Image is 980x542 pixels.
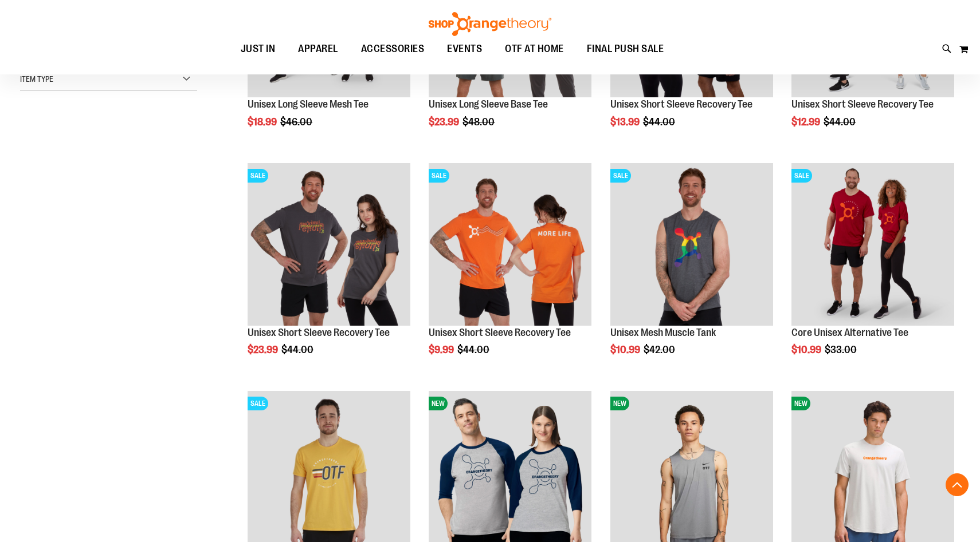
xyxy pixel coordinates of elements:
[587,36,664,62] span: FINAL PUSH SALE
[350,36,436,62] a: ACCESSORIES
[791,327,908,338] a: Core Unisex Alternative Tee
[493,36,575,62] a: OTF AT HOME
[429,163,591,326] img: Product image for Unisex Short Sleeve Recovery Tee
[248,163,410,326] img: Product image for Unisex Short Sleeve Recovery Tee
[248,327,390,338] a: Unisex Short Sleeve Recovery Tee
[429,397,448,410] span: NEW
[824,116,857,128] span: $44.00
[241,36,276,62] span: JUST IN
[248,163,410,327] a: Product image for Unisex Short Sleeve Recovery TeeSALE
[280,116,314,128] span: $46.00
[644,344,677,355] span: $42.00
[229,36,287,62] a: JUST IN
[248,116,279,128] span: $18.99
[610,163,773,327] a: Product image for Unisex Mesh Muscle TankSALE
[825,344,859,355] span: $33.00
[429,116,461,128] span: $23.99
[457,344,491,355] span: $44.00
[436,36,493,62] a: EVENTS
[429,163,591,327] a: Product image for Unisex Short Sleeve Recovery TeeSALE
[610,116,641,128] span: $13.99
[20,74,53,84] span: Item Type
[429,327,571,338] a: Unisex Short Sleeve Recovery Tee
[248,344,280,355] span: $23.99
[791,397,810,410] span: NEW
[610,397,629,410] span: NEW
[791,98,934,110] a: Unisex Short Sleeve Recovery Tee
[248,169,268,183] span: SALE
[281,344,315,355] span: $44.00
[427,12,553,36] img: Shop Orangetheory
[298,36,338,62] span: APPAREL
[791,344,823,355] span: $10.99
[462,116,496,128] span: $48.00
[505,36,564,62] span: OTF AT HOME
[429,169,449,183] span: SALE
[575,36,676,62] a: FINAL PUSH SALE
[423,157,597,385] div: product
[248,98,369,110] a: Unisex Long Sleeve Mesh Tee
[610,169,631,183] span: SALE
[429,344,456,355] span: $9.99
[242,157,416,385] div: product
[791,169,812,183] span: SALE
[791,163,954,326] img: Product image for Core Unisex Alternative Tee
[610,344,642,355] span: $10.99
[610,98,752,110] a: Unisex Short Sleeve Recovery Tee
[791,116,822,128] span: $12.99
[610,327,716,338] a: Unisex Mesh Muscle Tank
[643,116,677,128] span: $44.00
[287,36,350,62] a: APPAREL
[447,36,482,62] span: EVENTS
[361,36,425,62] span: ACCESSORIES
[248,397,268,410] span: SALE
[429,98,548,110] a: Unisex Long Sleeve Base Tee
[946,473,969,496] button: Back To Top
[791,163,954,327] a: Product image for Core Unisex Alternative TeeSALE
[605,157,779,385] div: product
[610,163,773,326] img: Product image for Unisex Mesh Muscle Tank
[786,157,960,385] div: product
